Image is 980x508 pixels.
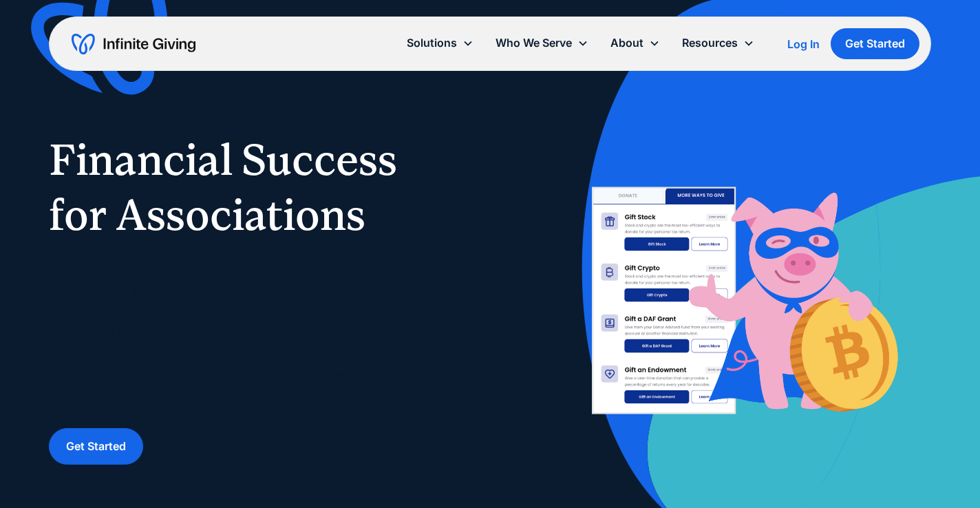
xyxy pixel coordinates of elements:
[787,39,820,50] div: Log In
[610,34,643,52] div: About
[787,36,820,52] a: Log In
[49,428,143,465] a: Get Started
[671,28,765,58] div: Resources
[484,28,599,58] div: Who We Serve
[396,28,484,58] div: Solutions
[407,34,457,52] div: Solutions
[496,34,572,52] div: Who We Serve
[831,28,919,59] a: Get Started
[599,28,671,58] div: About
[49,367,443,403] strong: Learn how we can level up your donation experience to help your association survive and thrive.
[522,159,927,438] img: nonprofit donation platform for faith-based organizations and ministries
[72,33,195,55] a: home
[49,132,462,242] h1: Financial Success for Associations
[49,259,462,406] p: Fundraising for your association is more important than ever before. To grow your impact and ensu...
[682,34,738,52] div: Resources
